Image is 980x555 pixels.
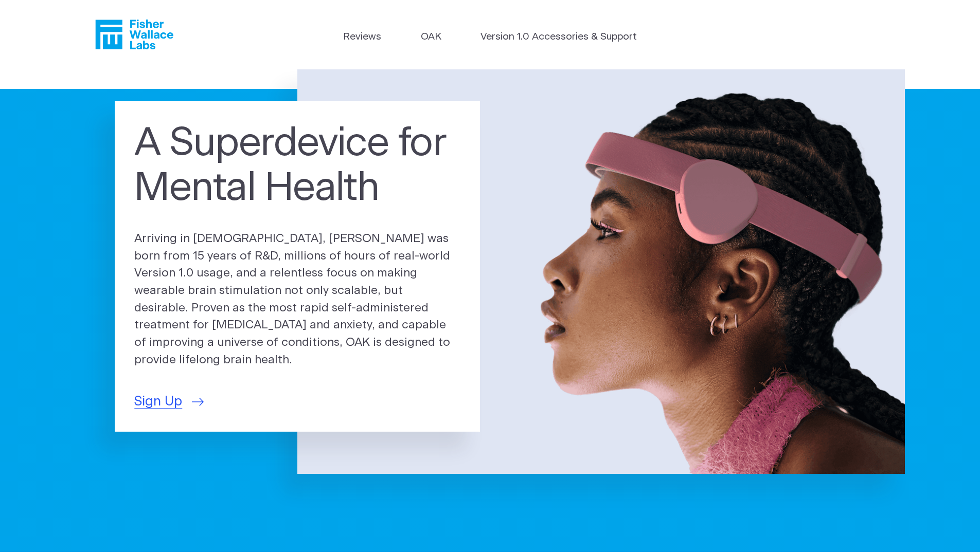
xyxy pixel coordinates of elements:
[134,121,460,212] h1: A Superdevice for Mental Health
[343,30,381,45] a: Reviews
[421,30,441,45] a: OAK
[480,30,637,45] a: Version 1.0 Accessories & Support
[95,20,173,49] a: Fisher Wallace
[134,230,460,369] p: Arriving in [DEMOGRAPHIC_DATA], [PERSON_NAME] was born from 15 years of R&D, millions of hours of...
[134,392,182,412] span: Sign Up
[134,392,204,412] a: Sign Up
